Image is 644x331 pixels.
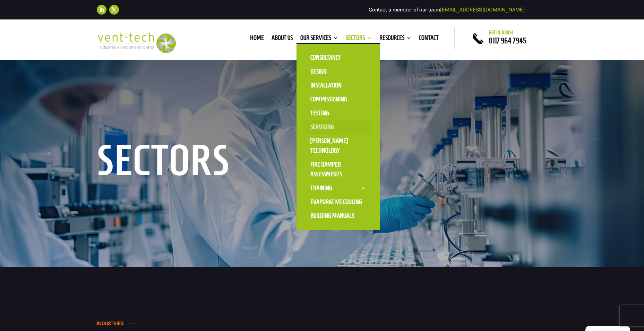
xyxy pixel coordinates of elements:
a: Our Services [300,35,338,43]
a: 0117 964 7945 [489,36,526,45]
h1: Sectors [97,144,308,180]
a: Servicing [303,120,373,134]
a: Home [250,35,264,43]
a: Commissioning [303,92,373,106]
a: Contact [419,35,439,43]
a: Fire Damper Assessments [303,158,373,181]
img: 2023-09-27T08_35_16.549ZVENT-TECH---Clear-background [97,33,176,53]
a: [PERSON_NAME] Technology [303,134,373,158]
span: Get in touch [489,30,513,35]
a: About us [272,35,293,43]
a: Installation [303,78,373,92]
a: Design [303,65,373,78]
a: Follow on X [109,5,119,15]
a: [EMAIL_ADDRESS][DOMAIN_NAME] [440,7,525,13]
span: Contact a member of our team [369,7,525,13]
a: Training [303,181,373,195]
a: Testing [303,106,373,120]
h4: Industries [97,321,123,330]
a: Sectors [346,35,372,43]
a: Evaporative Cooling [303,195,373,209]
a: Consultancy [303,51,373,65]
a: Resources [379,35,411,43]
a: Follow on LinkedIn [97,5,106,15]
a: Building Manuals [303,209,373,223]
